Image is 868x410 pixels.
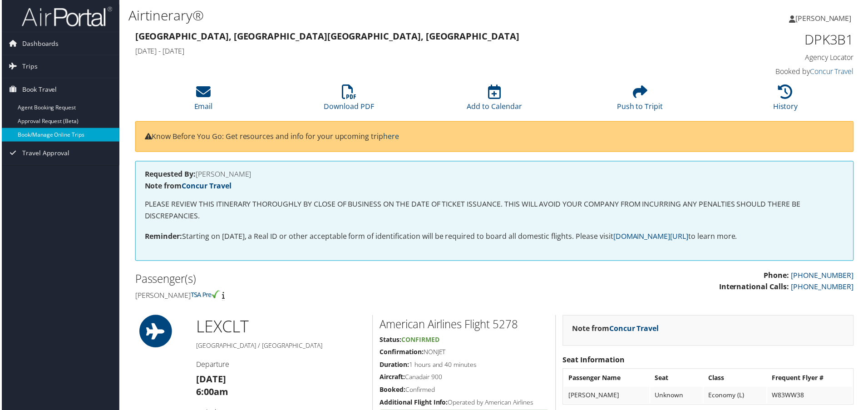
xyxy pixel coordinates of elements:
[380,349,549,358] h5: NONJET
[791,5,863,32] a: [PERSON_NAME]
[610,325,660,335] a: Concur Travel
[573,325,660,335] strong: Note from
[812,67,856,77] a: Concur Travel
[20,79,55,101] span: Book Travel
[134,272,488,288] h2: Passenger(s)
[380,387,549,396] h5: Confirmed
[195,316,365,339] h1: LEX CLT
[181,182,231,192] a: Concur Travel
[705,389,768,405] td: Economy (L)
[143,171,846,178] h4: [PERSON_NAME]
[195,387,227,400] strong: 6:00am
[401,337,439,346] span: Confirmed
[143,199,846,222] p: PLEASE REVIEW THIS ITINERARY THOROUGHLY BY CLOSE OF BUSINESS ON THE DATE OF TICKET ISSUANCE. THIS...
[769,389,854,405] td: W83WW38
[380,374,549,383] h5: Canadair 900
[380,387,405,395] strong: Booked:
[190,291,219,300] img: tsa-precheck.png
[195,375,225,387] strong: [DATE]
[565,389,651,405] td: [PERSON_NAME]
[380,374,405,383] strong: Aircraft:
[20,143,68,165] span: Travel Approval
[380,318,549,333] h2: American Airlines Flight 5278
[134,46,672,56] h4: [DATE] - [DATE]
[797,13,853,23] span: [PERSON_NAME]
[193,90,212,112] a: Email
[651,389,704,405] td: Unknown
[769,371,854,388] th: Frequent Flyer #
[134,30,520,42] strong: [GEOGRAPHIC_DATA], [GEOGRAPHIC_DATA] [GEOGRAPHIC_DATA], [GEOGRAPHIC_DATA]
[793,283,856,293] a: [PHONE_NUMBER]
[380,400,549,409] h5: Operated by American Airlines
[775,90,800,112] a: History
[614,232,690,242] a: [DOMAIN_NAME][URL]
[720,283,791,293] strong: International Calls:
[127,6,617,25] h1: Airtinerary®
[20,55,36,78] span: Trips
[195,361,365,371] h4: Departure
[380,337,401,346] strong: Status:
[143,131,846,143] p: Know Before You Go: Get resources and info for your upcoming trip
[20,6,111,27] img: airportal-logo.png
[143,170,195,180] strong: Requested By:
[686,67,856,77] h4: Booked by
[143,182,231,192] strong: Note from
[134,291,488,301] h4: [PERSON_NAME]
[324,90,374,112] a: Download PDF
[686,53,856,63] h4: Agency Locator
[195,343,365,352] h5: [GEOGRAPHIC_DATA] / [GEOGRAPHIC_DATA]
[143,232,181,242] strong: Reminder:
[618,90,664,112] a: Push to Tripit
[20,32,57,55] span: Dashboards
[793,272,856,282] a: [PHONE_NUMBER]
[380,362,549,371] h5: 1 hours and 40 minutes
[380,362,409,370] strong: Duration:
[383,132,399,142] a: here
[563,356,626,366] strong: Seat Information
[143,232,846,243] p: Starting on [DATE], a Real ID or other acceptable form of identification will be required to boar...
[467,90,523,112] a: Add to Calendar
[380,400,448,408] strong: Additional Flight Info:
[705,371,768,388] th: Class
[686,30,856,49] h1: DPK3B1
[651,371,704,388] th: Seat
[565,371,651,388] th: Passenger Name
[765,272,791,282] strong: Phone:
[380,349,424,358] strong: Confirmation:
